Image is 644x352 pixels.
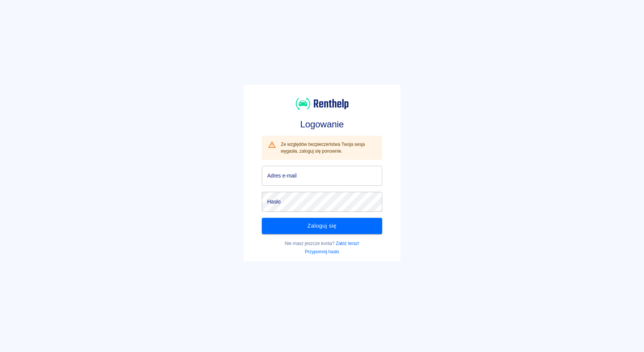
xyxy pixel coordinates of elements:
[281,138,376,158] div: Ze względów bezpieczeństwa Twoja sesja wygasła, zaloguj się ponownie.
[336,241,359,246] a: Załóż teraz!
[262,240,382,247] p: Nie masz jeszcze konta?
[262,218,382,234] button: Zaloguj się
[305,249,339,254] a: Przypomnij hasło
[296,97,349,111] img: Renthelp logo
[262,119,382,130] h3: Logowanie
